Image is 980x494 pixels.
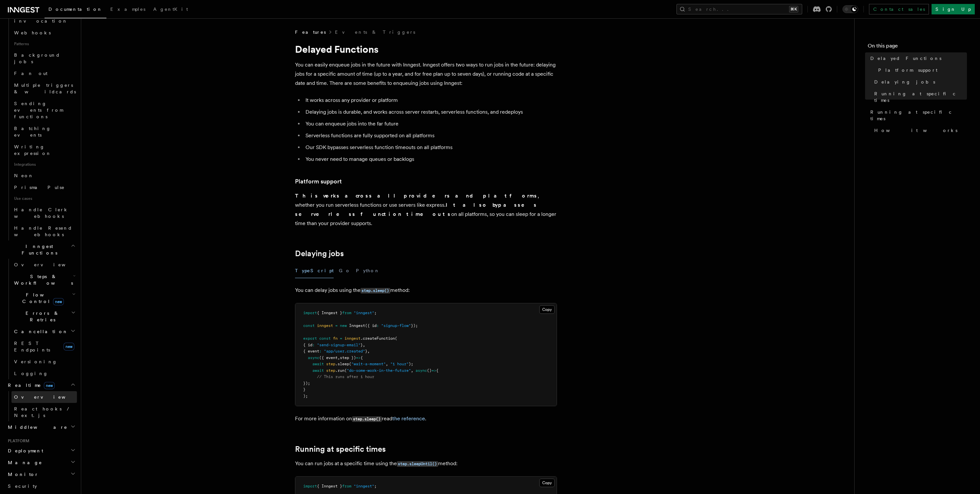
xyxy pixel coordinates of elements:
[11,328,68,335] span: Cancellation
[295,414,557,424] p: For more information on read .
[295,249,344,258] a: Delaying jobs
[374,311,377,315] span: ;
[319,349,322,353] span: :
[14,359,57,364] span: Versioning
[304,155,557,164] li: You never need to manage queues or backlogs
[11,98,77,123] a: Sending events from functions
[11,170,77,181] a: Neon
[11,79,77,98] a: Multiple triggers & wildcards
[295,193,538,199] strong: This works across all providers and platforms
[11,204,77,222] a: Handle Clerk webhooks
[349,323,365,328] span: Inngest
[14,262,82,267] span: Overview
[11,159,77,170] span: Integrations
[390,362,409,366] span: "1 hour"
[14,173,34,178] span: Neon
[149,2,192,18] a: AgentKit
[11,391,77,403] a: Overview
[11,368,77,379] a: Logging
[45,2,106,18] a: Documentation
[5,445,77,457] button: Deployment
[14,341,50,352] span: REST Endpoints
[11,292,72,305] span: Flow Control
[304,96,557,105] li: It works across any provider or platform
[14,83,76,94] span: Multiple triggers & wildcards
[11,27,77,39] a: Webhooks
[11,39,77,49] span: Patterns
[8,484,37,489] span: Security
[303,484,317,488] span: import
[361,355,363,360] span: {
[870,109,967,122] span: Running at specific times
[344,336,361,341] span: inngest
[11,310,71,323] span: Errors & Retries
[381,323,411,328] span: "signup-flow"
[409,362,413,366] span: );
[295,445,386,454] a: Running at specific times
[295,60,557,88] p: You can easily enqueue jobs in the future with Inngest. Inngest offers two ways to run jobs in th...
[317,374,374,379] span: // This runs after 1 hour
[14,30,51,35] span: Webhooks
[338,355,340,360] span: ,
[14,225,72,237] span: Handle Resend webhooks
[374,484,377,488] span: ;
[295,29,326,35] span: Features
[868,42,967,52] h4: On this page
[395,336,397,341] span: (
[874,79,935,85] span: Delaying jobs
[308,355,319,360] span: async
[304,107,557,117] li: Delaying jobs is durable, and works across server restarts, serverless functions, and redeploys
[344,368,347,373] span: (
[5,457,77,468] button: Manage
[5,243,71,256] span: Inngest Functions
[361,336,395,341] span: .createFunction
[5,391,77,421] div: Realtimenew
[326,368,335,373] span: step
[432,368,436,373] span: =>
[5,382,55,389] span: Realtime
[436,368,438,373] span: {
[11,326,77,337] button: Cancellation
[878,67,937,73] span: Platform support
[11,403,77,421] a: React hooks / Next.js
[365,349,367,353] span: }
[295,177,342,186] a: Platform support
[872,88,967,106] a: Running at specific times
[11,337,77,356] a: REST Endpointsnew
[14,207,69,219] span: Handle Clerk webhooks
[317,323,333,328] span: inngest
[312,362,324,366] span: await
[789,6,798,12] kbd: ⌘K
[326,362,335,366] span: step
[5,259,77,379] div: Inngest Functions
[411,368,413,373] span: ,
[312,343,315,347] span: :
[365,323,377,328] span: ({ id
[14,394,82,400] span: Overview
[14,371,48,376] span: Logging
[335,323,338,328] span: =
[676,4,802,14] button: Search...⌘K
[354,484,374,488] span: "inngest"
[324,349,365,353] span: "app/user.created"
[5,468,77,480] button: Monitor
[14,52,60,64] span: Background jobs
[14,71,47,76] span: Fan out
[44,382,55,389] span: new
[11,271,77,289] button: Steps & Workflows
[356,263,380,278] button: Python
[874,127,957,134] span: How it works
[11,259,77,271] a: Overview
[295,191,557,228] p: , whether you run serverless functions or use servers like express. on all platforms, so you can ...
[5,421,77,433] button: Middleware
[868,52,967,64] a: Delayed Functions
[11,49,77,67] a: Background jobs
[295,286,557,295] p: You can delay jobs using the method:
[874,90,967,104] span: Running at specific times
[11,289,77,307] button: Flow Controlnew
[333,336,338,341] span: fn
[347,368,411,373] span: "do-some-work-in-the-future"
[303,387,305,392] span: }
[335,29,415,35] a: Events & Triggers
[304,131,557,140] li: Serverless functions are fully supported on all platforms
